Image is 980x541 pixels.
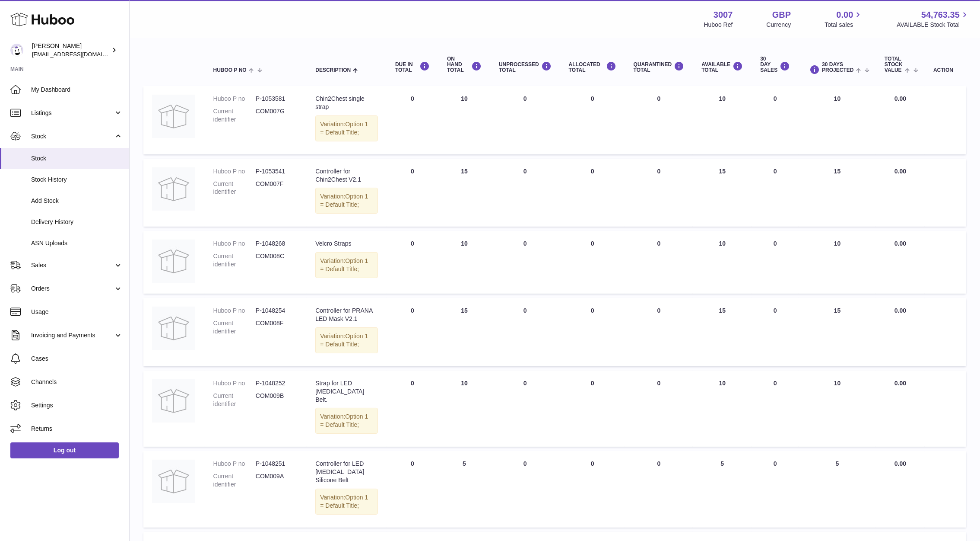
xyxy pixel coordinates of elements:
span: Total sales [825,21,863,29]
dt: Huboo P no [213,307,256,315]
img: product image [152,460,195,503]
div: DUE IN TOTAL [395,61,430,73]
div: Velcro Straps [315,240,378,248]
td: 0 [490,159,560,227]
td: 10 [693,231,752,294]
span: 0.00 [894,95,906,102]
span: Total stock value [885,56,903,74]
div: UNPROCESSED Total [499,61,552,73]
td: 0 [560,298,625,366]
td: 15 [799,298,876,366]
div: 30 DAY SALES [760,56,790,74]
td: 5 [438,451,490,527]
dd: COM007F [256,180,298,196]
span: Listings [31,109,114,117]
span: Returns [31,425,123,433]
td: 0 [490,371,560,447]
td: 15 [799,159,876,227]
span: 0 [657,307,661,314]
div: ON HAND Total [447,56,482,74]
td: 0 [752,159,799,227]
td: 0 [387,371,438,447]
img: product image [152,307,195,350]
dt: Current identifier [213,252,256,269]
div: Variation: [315,188,378,214]
span: Delivery History [31,218,123,226]
dd: COM008F [256,319,298,336]
a: Log out [10,442,119,458]
span: Add Stock [31,197,123,205]
img: product image [152,379,195,423]
div: Controller for Chin2Chest V2.1 [315,167,378,184]
dd: COM008C [256,252,298,269]
dd: P-1048252 [256,379,298,387]
span: Description [315,67,351,73]
span: My Dashboard [31,86,123,94]
td: 0 [560,86,625,154]
dd: P-1053581 [256,95,298,103]
td: 5 [693,451,752,527]
div: QUARANTINED Total [634,61,685,73]
span: 0.00 [894,168,906,175]
div: Strap for LED [MEDICAL_DATA] Belt. [315,379,378,404]
div: Variation: [315,327,378,353]
span: Stock History [31,176,123,184]
dd: P-1048251 [256,460,298,468]
dd: P-1048254 [256,307,298,315]
td: 15 [693,298,752,366]
span: Cases [31,355,123,363]
dt: Huboo P no [213,379,256,387]
div: Chin2Chest single strap [315,95,378,111]
span: 0.00 [894,460,906,467]
strong: 3007 [714,9,733,21]
td: 15 [693,159,752,227]
div: ALLOCATED Total [569,61,616,73]
dt: Huboo P no [213,95,256,103]
span: Option 1 = Default Title; [320,333,368,348]
span: 0 [657,380,661,387]
div: AVAILABLE Total [701,61,743,73]
div: Huboo Ref [704,21,733,29]
span: 0.00 [894,240,906,247]
span: Channels [31,378,123,386]
div: Currency [767,21,791,29]
div: Variation: [315,252,378,278]
span: [EMAIL_ADDRESS][DOMAIN_NAME] [32,51,127,58]
span: Usage [31,308,123,316]
span: Stock [31,154,123,163]
span: 0.00 [894,307,906,314]
td: 0 [387,86,438,154]
a: 54,763.35 AVAILABLE Stock Total [897,9,970,29]
td: 0 [752,231,799,294]
td: 15 [438,159,490,227]
dt: Huboo P no [213,240,256,248]
span: Stock [31,132,114,141]
td: 0 [387,231,438,294]
span: 0 [657,460,661,467]
img: product image [152,167,195,211]
dt: Current identifier [213,392,256,408]
div: Controller for PRANA LED Mask V2.1 [315,307,378,323]
div: Variation: [315,489,378,515]
td: 0 [752,298,799,366]
span: Sales [31,261,114,269]
td: 10 [438,371,490,447]
span: Invoicing and Payments [31,331,114,339]
td: 5 [799,451,876,527]
img: bevmay@maysama.com [10,44,23,57]
td: 10 [799,231,876,294]
dd: P-1048268 [256,240,298,248]
td: 10 [799,86,876,154]
dt: Current identifier [213,180,256,196]
dt: Huboo P no [213,167,256,176]
td: 10 [438,86,490,154]
td: 10 [693,86,752,154]
td: 0 [752,371,799,447]
span: 0 [657,95,661,102]
dt: Huboo P no [213,460,256,468]
dd: COM009B [256,392,298,408]
div: Controller for LED [MEDICAL_DATA] Silicone Belt [315,460,378,484]
td: 0 [387,451,438,527]
dt: Current identifier [213,107,256,124]
img: product image [152,95,195,138]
